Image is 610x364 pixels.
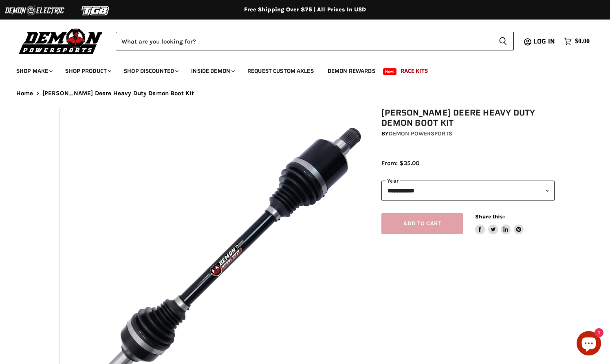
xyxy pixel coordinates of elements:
[394,63,434,79] a: Race Kits
[381,129,555,138] div: by
[16,90,33,97] a: Home
[10,59,588,79] ul: Main menu
[475,214,504,220] span: Share this:
[530,38,560,45] a: Log in
[16,26,106,55] img: Demon Powersports
[65,3,126,18] img: TGB Logo 2
[383,68,397,75] span: New!
[389,130,452,137] a: Demon Powersports
[118,63,183,79] a: Shop Discounted
[10,63,57,79] a: Shop Make
[116,32,514,50] form: Product
[322,63,381,79] a: Demon Rewards
[381,108,555,128] h1: [PERSON_NAME] Deere Heavy Duty Demon Boot Kit
[59,63,116,79] a: Shop Product
[42,90,194,97] span: [PERSON_NAME] Deere Heavy Duty Demon Boot Kit
[381,159,419,167] span: From: $35.00
[475,213,524,235] aside: Share this:
[574,331,603,357] inbox-online-store-chat: Shopify online store chat
[575,37,590,45] span: $0.00
[533,36,555,46] span: Log in
[381,181,555,201] select: year
[560,35,594,47] a: $0.00
[4,3,65,18] img: Demon Electric Logo 2
[492,32,514,50] button: Search
[116,32,492,50] input: Search
[185,63,240,79] a: Inside Demon
[241,63,320,79] a: Request Custom Axles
